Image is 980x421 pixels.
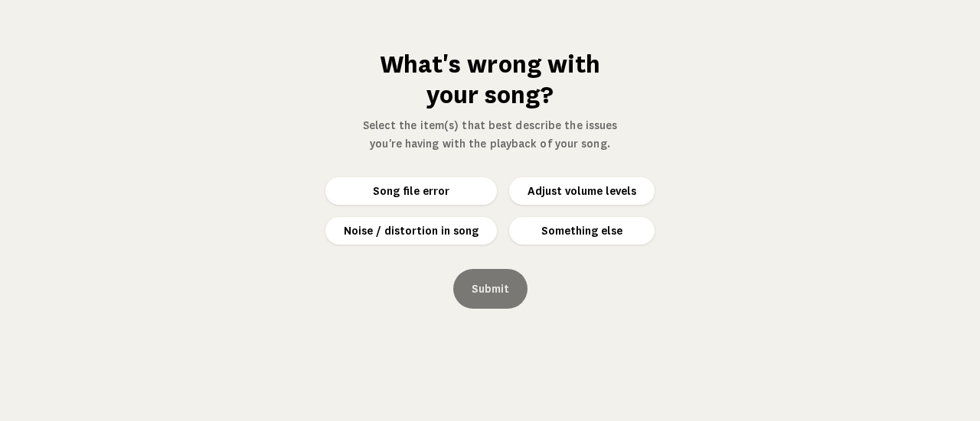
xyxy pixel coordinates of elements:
[453,269,528,309] button: Submit
[325,217,497,245] button: Noise / distortion in song
[509,177,655,205] button: Adjust volume levels
[357,116,623,153] p: Select the item(s) that best describe the issues you're having with the playback of your song.
[357,49,623,110] h1: What's wrong with your song?
[509,217,655,245] button: Something else
[325,177,497,205] button: Song file error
